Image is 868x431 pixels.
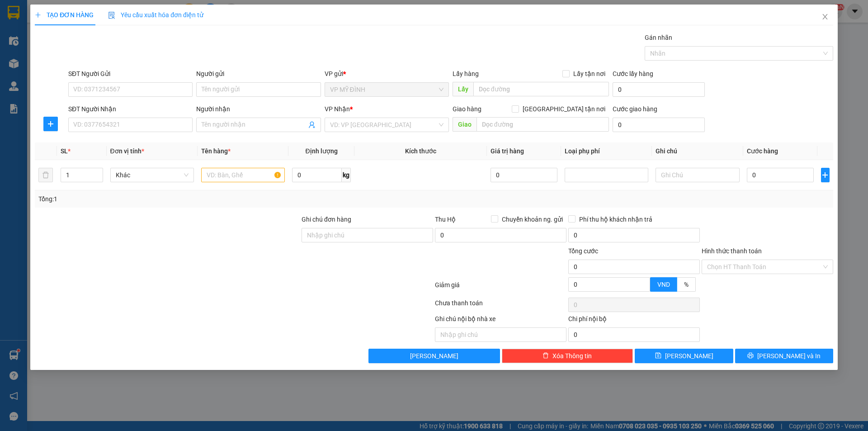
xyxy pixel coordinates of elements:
[201,168,285,182] input: VD: Bàn, Ghế
[821,13,829,20] span: close
[652,142,743,160] th: Ghi chú
[645,34,672,41] label: Gán nhãn
[570,69,609,79] span: Lấy tận nơi
[684,281,689,288] span: %
[410,351,458,361] span: [PERSON_NAME]
[196,69,321,79] div: Người gửi
[453,82,473,96] span: Lấy
[613,105,657,113] label: Cước giao hàng
[302,216,351,223] label: Ghi chú đơn hàng
[68,69,193,79] div: SĐT Người Gửi
[821,171,829,179] span: plus
[656,168,739,182] input: Ghi Chú
[552,351,592,361] span: Xóa Thông tin
[435,216,456,223] span: Thu Hộ
[757,351,821,361] span: [PERSON_NAME] và In
[325,69,449,79] div: VP gửi
[561,142,652,160] th: Loại phụ phí
[302,228,433,242] input: Ghi chú đơn hàng
[453,70,479,77] span: Lấy hàng
[655,352,661,360] span: save
[453,117,476,132] span: Giao
[498,214,566,224] span: Chuyển khoản ng. gửi
[330,83,443,96] span: VP MỸ ĐÌNH
[405,147,436,155] span: Kích thước
[613,82,705,97] input: Cước lấy hàng
[35,11,94,19] span: TẠO ĐƠN HÀNG
[747,147,778,155] span: Cước hàng
[519,104,609,114] span: [GEOGRAPHIC_DATA] tận nơi
[491,147,524,155] span: Giá trị hàng
[812,5,838,30] button: Close
[568,314,700,327] div: Chi phí nội bộ
[821,168,830,182] button: plus
[665,351,713,361] span: [PERSON_NAME]
[116,168,189,182] span: Khác
[196,104,321,114] div: Người nhận
[68,104,193,114] div: SĐT Người Nhận
[613,70,653,77] label: Cước lấy hàng
[491,168,558,182] input: 0
[61,147,68,155] span: SL
[568,247,598,255] span: Tổng cước
[308,121,316,128] span: user-add
[434,298,567,314] div: Chưa thanh toán
[325,105,350,113] span: VP Nhận
[368,349,500,363] button: [PERSON_NAME]
[342,168,351,182] span: kg
[542,352,549,360] span: delete
[747,352,754,360] span: printer
[35,12,41,18] span: plus
[735,349,833,363] button: printer[PERSON_NAME] và In
[44,120,57,128] span: plus
[502,349,633,363] button: deleteXóa Thông tin
[702,247,762,255] label: Hình thức thanh toán
[473,82,609,96] input: Dọc đường
[43,117,58,131] button: plus
[110,147,144,155] span: Đơn vị tính
[613,118,705,132] input: Cước giao hàng
[576,214,656,224] span: Phí thu hộ khách nhận trả
[657,281,670,288] span: VND
[38,168,53,182] button: delete
[635,349,733,363] button: save[PERSON_NAME]
[435,327,566,342] input: Nhập ghi chú
[434,280,567,296] div: Giảm giá
[305,147,337,155] span: Định lượng
[453,105,481,113] span: Giao hàng
[108,11,203,19] span: Yêu cầu xuất hóa đơn điện tử
[38,194,335,204] div: Tổng: 1
[108,12,115,19] img: icon
[435,314,566,327] div: Ghi chú nội bộ nhà xe
[476,117,609,132] input: Dọc đường
[201,147,231,155] span: Tên hàng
